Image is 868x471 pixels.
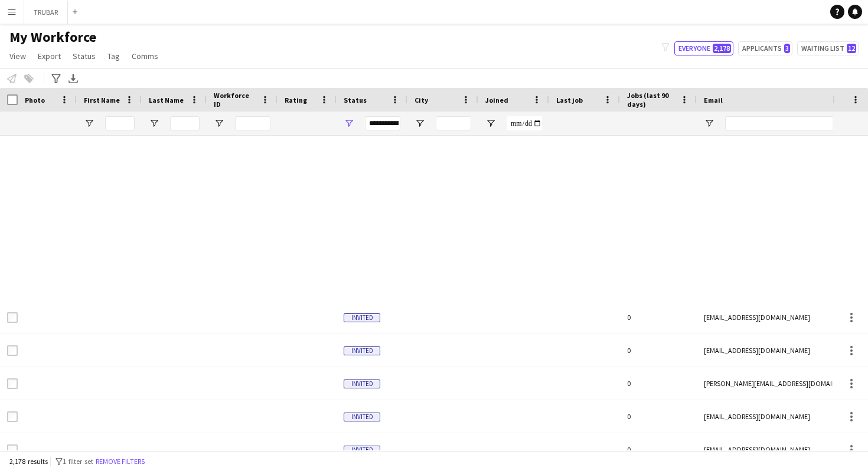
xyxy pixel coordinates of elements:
div: 0 [620,367,697,400]
app-action-btn: Export XLSX [66,71,80,86]
span: My Workforce [9,28,96,46]
span: First Name [84,96,120,104]
span: 3 [784,44,790,53]
span: Rating [285,96,307,104]
span: Invited [344,413,380,421]
span: Comms [132,51,158,61]
span: Tag [107,51,120,61]
div: 0 [620,301,697,333]
input: Joined Filter Input [507,116,542,130]
a: Export [33,48,66,64]
button: Open Filter Menu [415,118,425,129]
button: Waiting list12 [797,41,859,55]
span: Jobs (last 90 days) [627,91,676,109]
button: Open Filter Menu [344,118,354,129]
span: Last Name [149,96,184,104]
input: Row Selection is disabled for this row (unchecked) [7,312,18,323]
button: TRUBAR [24,1,68,24]
span: City [415,96,428,104]
div: 0 [620,400,697,433]
button: Open Filter Menu [704,118,714,129]
input: Workforce ID Filter Input [235,116,270,130]
input: City Filter Input [436,116,471,130]
span: Invited [344,380,380,388]
a: View [5,48,31,64]
span: Invited [344,313,380,322]
input: Row Selection is disabled for this row (unchecked) [7,411,18,422]
button: Open Filter Menu [149,118,159,129]
span: Status [344,96,367,104]
div: 0 [620,334,697,367]
span: Last job [556,96,583,104]
span: Status [73,51,96,61]
span: Workforce ID [214,91,256,109]
input: Row Selection is disabled for this row (unchecked) [7,345,18,356]
span: Invited [344,446,380,454]
input: First Name Filter Input [105,116,135,130]
span: Invited [344,346,380,355]
input: Row Selection is disabled for this row (unchecked) [7,378,18,389]
span: Photo [25,96,45,104]
button: Everyone2,178 [674,41,733,55]
button: Remove filters [93,455,147,468]
a: Comms [127,48,163,64]
span: Joined [485,96,508,104]
input: Row Selection is disabled for this row (unchecked) [7,444,18,455]
span: Email [704,96,723,104]
span: Export [38,51,61,61]
button: Open Filter Menu [84,118,94,129]
button: Applicants3 [738,41,792,55]
button: Open Filter Menu [214,118,224,129]
span: 2,178 [713,44,731,53]
button: Open Filter Menu [485,118,496,129]
div: 0 [620,433,697,466]
a: Status [68,48,100,64]
a: Tag [103,48,125,64]
span: View [9,51,26,61]
app-action-btn: Advanced filters [49,71,63,86]
span: 1 filter set [63,457,93,466]
span: 12 [847,44,856,53]
input: Last Name Filter Input [170,116,200,130]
